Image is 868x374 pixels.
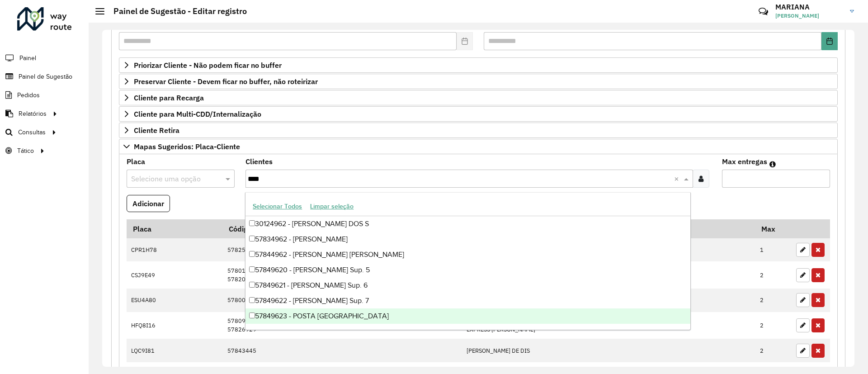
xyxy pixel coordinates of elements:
td: 57825300 [222,238,462,262]
a: Cliente para Multi-CDD/Internalização [119,106,838,122]
td: LQC9I81 [127,339,222,362]
span: Tático [17,146,34,156]
td: 2 [755,289,792,312]
div: 57849622 - [PERSON_NAME] Sup. 7 [245,293,690,308]
td: CSJ9E49 [127,261,222,288]
div: 57849623 - POSTA [GEOGRAPHIC_DATA] [245,308,690,324]
span: Cliente para Recarga [134,94,204,101]
div: 30124962 - [PERSON_NAME] DOS S [245,216,690,232]
a: Preservar Cliente - Devem ficar no buffer, não roteirizar [119,74,838,89]
span: Painel de Sugestão [19,72,72,81]
td: 2 [755,312,792,339]
h2: Painel de Sugestão - Editar registro [104,6,247,16]
label: Clientes [245,156,273,167]
button: Adicionar [127,195,170,212]
td: 57801053 57820379 [222,261,462,288]
span: Clear all [674,173,682,184]
td: CPR1H78 [127,238,222,262]
label: Placa [127,156,145,167]
ng-dropdown-panel: Options list [245,192,690,330]
a: Mapas Sugeridos: Placa-Cliente [119,139,838,154]
td: 57800495 [222,289,462,312]
span: Relatórios [19,109,47,118]
td: HFQ8I16 [127,312,222,339]
th: Código Cliente [222,219,462,238]
td: 1 [755,238,792,262]
em: Máximo de clientes que serão colocados na mesma rota com os clientes informados [769,161,776,168]
a: Cliente para Recarga [119,90,838,105]
div: 57844962 - [PERSON_NAME] [PERSON_NAME] [245,247,690,262]
a: Contato Rápido [754,2,773,21]
span: Pedidos [17,90,40,100]
td: 2 [755,261,792,288]
a: Cliente Retira [119,123,838,138]
span: Mapas Sugeridos: Placa-Cliente [134,143,240,150]
span: Preservar Cliente - Devem ficar no buffer, não roteirizar [134,78,318,85]
div: 57849624 - [PERSON_NAME]. 8 [245,324,690,339]
th: Max [755,219,792,238]
label: Max entregas [722,156,767,167]
td: 57809310 57826929 [222,312,462,339]
span: [PERSON_NAME] [775,12,843,20]
button: Limpar seleção [306,199,358,213]
span: Consultas [18,128,46,137]
span: Cliente Retira [134,127,179,134]
button: Selecionar Todos [249,199,306,213]
div: 57849621 - [PERSON_NAME] Sup. 6 [245,278,690,293]
h3: MARIANA [775,3,843,11]
div: 57834962 - [PERSON_NAME] [245,232,690,247]
td: [PERSON_NAME] DE DIS [462,339,755,362]
th: Placa [127,219,222,238]
td: 2 [755,339,792,362]
span: Painel [19,53,36,63]
a: Priorizar Cliente - Não podem ficar no buffer [119,57,838,73]
span: Cliente para Multi-CDD/Internalização [134,110,261,118]
div: 57849620 - [PERSON_NAME] Sup. 5 [245,262,690,278]
td: 57843445 [222,339,462,362]
button: Choose Date [821,32,838,50]
td: ESU4A80 [127,289,222,312]
span: Priorizar Cliente - Não podem ficar no buffer [134,62,282,69]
